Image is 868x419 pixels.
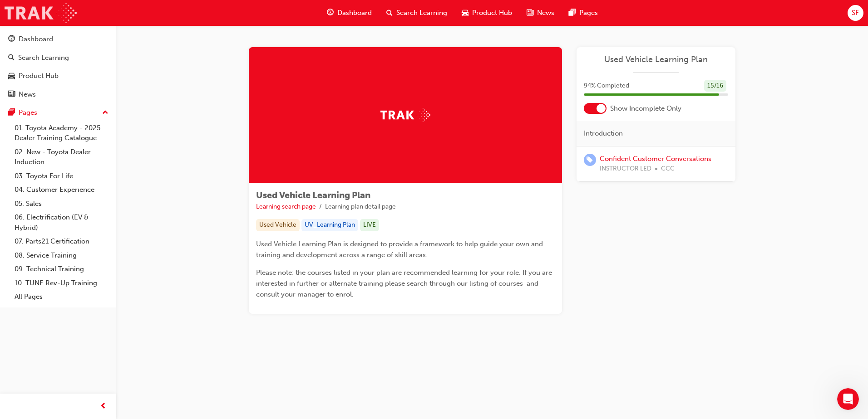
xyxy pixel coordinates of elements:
div: Pages [19,107,37,118]
button: Pages [4,104,112,121]
div: Used Vehicle [256,219,300,231]
span: guage-icon [8,35,15,44]
span: news-icon [527,7,533,19]
a: Learning search page [256,203,316,210]
a: All Pages [11,290,112,304]
span: Search Learning [396,8,447,18]
a: Used Vehicle Learning Plan [584,54,728,65]
span: up-icon [102,107,108,119]
div: Dashboard [19,34,53,44]
span: News [537,8,554,18]
a: 08. Service Training [11,248,112,263]
span: Introduction [584,128,623,139]
a: 05. Sales [11,197,112,211]
span: car-icon [462,7,469,19]
span: Please note: the courses listed in your plan are recommended learning for your role. If you are i... [256,268,554,298]
span: pages-icon [569,7,576,19]
span: Product Hub [472,8,512,18]
img: Trak [5,3,77,23]
span: search-icon [386,7,393,19]
div: LIVE [360,219,379,231]
a: Product Hub [4,68,112,84]
div: 15 / 16 [704,80,726,92]
span: learningRecordVerb_ENROLL-icon [584,154,596,166]
div: News [19,89,36,100]
span: Used Vehicle Learning Plan [256,190,370,200]
a: guage-iconDashboard [320,4,379,22]
a: news-iconNews [519,4,562,22]
a: 09. Technical Training [11,262,112,276]
a: 10. TUNE Rev-Up Training [11,276,112,290]
a: Dashboard [4,31,112,48]
span: Show Incomplete Only [610,103,681,114]
a: search-iconSearch Learning [379,4,454,22]
span: Dashboard [337,8,372,18]
a: Search Learning [4,49,112,66]
span: guage-icon [327,7,334,19]
a: 01. Toyota Academy - 2025 Dealer Training Catalogue [11,121,112,145]
a: car-iconProduct Hub [454,4,519,22]
a: 06. Electrification (EV & Hybrid) [11,210,112,234]
span: search-icon [8,54,15,62]
a: Confident Customer Conversations [600,155,711,163]
span: INSTRUCTOR LED [600,164,651,174]
a: pages-iconPages [562,4,605,22]
iframe: Intercom live chat [837,388,859,410]
a: 02. New - Toyota Dealer Induction [11,145,112,169]
span: prev-icon [100,401,107,412]
li: Learning plan detail page [325,202,396,212]
button: DashboardSearch LearningProduct HubNews [4,29,112,104]
span: pages-icon [8,109,15,117]
span: 94 % Completed [584,81,629,91]
img: Trak [380,108,430,122]
span: Used Vehicle Learning Plan is designed to provide a framework to help guide your own and training... [256,240,545,259]
a: 07. Parts21 Certification [11,234,112,248]
div: Product Hub [19,71,59,81]
a: 04. Customer Experience [11,183,112,197]
a: News [4,86,112,103]
div: UV_Learning Plan [301,219,358,231]
button: SF [848,5,863,21]
a: 03. Toyota For Life [11,169,112,183]
div: Search Learning [18,53,69,63]
span: CCC [661,164,675,174]
span: SF [852,8,859,18]
span: car-icon [8,72,15,80]
span: Pages [579,8,598,18]
span: news-icon [8,91,15,99]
